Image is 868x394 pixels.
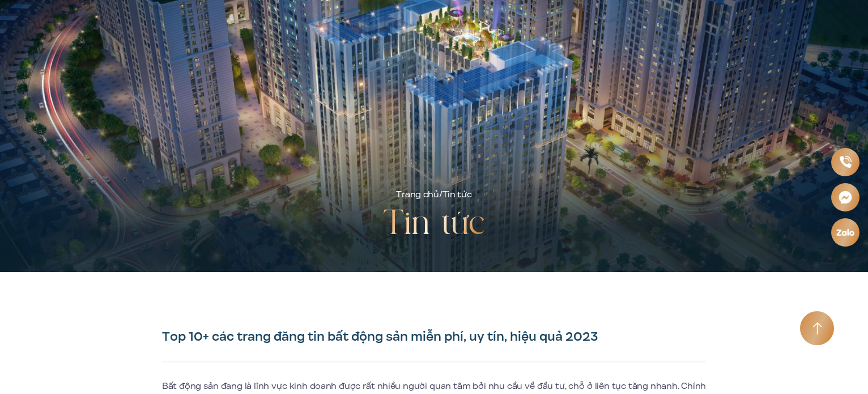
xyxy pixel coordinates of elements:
div: / [396,188,471,202]
h1: Top 10+ các trang đăng tin bất động sản miễn phí, uy tín, hiệu quả 2023 [162,329,706,345]
span: Tin tức [442,188,472,201]
h2: Tin tức [383,202,485,247]
img: Zalo icon [836,228,855,236]
img: Phone icon [839,155,852,168]
img: Arrow icon [812,322,822,335]
a: Trang chủ [396,188,439,201]
img: Messenger icon [838,189,853,204]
